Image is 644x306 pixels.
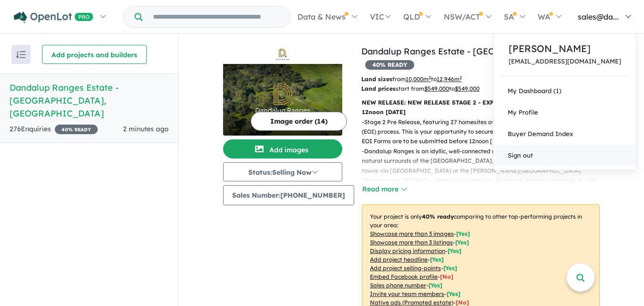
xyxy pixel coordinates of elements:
u: Embed Facebook profile [370,273,438,280]
span: [ Yes ] [447,290,460,297]
span: [ Yes ] [430,256,444,263]
span: [ Yes ] [443,264,457,272]
u: Add project headline [370,256,428,263]
span: [ Yes ] [448,247,461,254]
a: My Dashboard (1) [493,80,636,102]
b: 40 % ready [422,213,454,220]
u: $ 549,000 [455,85,480,92]
img: Openlot PRO Logo White [14,11,93,23]
u: 12,946 m [437,75,462,83]
span: [No] [456,299,469,306]
span: to [431,75,462,83]
a: [EMAIL_ADDRESS][DOMAIN_NAME] [509,58,621,65]
span: [ No ] [440,273,453,280]
p: - Offering new 10,000m2 + affordable homesites, Dandalup Ranges is being built with space in mind... [362,176,607,195]
a: Buyer Demand Index [493,123,636,145]
u: Invite your team members [370,290,444,297]
u: Showcase more than 3 images [370,230,454,237]
b: Land sizes [361,75,392,83]
button: Sales Number:[PHONE_NUMBER] [223,185,354,205]
u: Add project selling-points [370,264,441,272]
h5: Dandalup Ranges Estate - [GEOGRAPHIC_DATA] , [GEOGRAPHIC_DATA] [10,81,169,120]
span: to [449,85,480,92]
span: sales@da... [578,12,619,21]
span: [ Yes ] [429,282,442,289]
input: Try estate name, suburb, builder or developer [144,7,288,27]
span: 40 % READY [365,60,414,70]
b: Land prices [361,85,396,92]
span: [ Yes ] [455,239,469,246]
a: [PERSON_NAME] [509,42,621,56]
div: 276 Enquir ies [10,124,98,135]
p: start from [361,84,511,94]
span: [ Yes ] [456,230,470,237]
a: Sign out [493,145,636,166]
u: Native ads (Promoted estate) [370,299,453,306]
u: Display pricing information [370,247,445,254]
button: Status:Selling Now [223,162,342,181]
span: My Profile [508,108,538,116]
img: Dandalup Ranges Estate - North Dandalup Logo [227,49,338,60]
button: Add projects and builders [42,45,147,64]
button: Add images [223,139,342,158]
button: Read more [362,184,407,195]
img: sort.svg [16,51,26,58]
span: 2 minutes ago [123,125,169,133]
button: Image order (14) [251,112,347,131]
u: 10,000 m [406,75,431,83]
a: My Profile [493,102,636,123]
a: Dandalup Ranges Estate - [GEOGRAPHIC_DATA] [361,46,567,57]
u: Showcase more than 3 listings [370,239,453,246]
p: from [361,74,511,84]
sup: 2 [429,75,431,80]
img: Dandalup Ranges Estate - North Dandalup [223,64,342,136]
p: - Stage 2 Pre Release, featuring 27 homesites available via an Expressions of Interest (EOI) proc... [362,117,607,147]
p: NEW RELEASE: NEW RELEASE STAGE 2 - EXPRESSIONS OF INTEREST CLOSE 12noon [DATE] [362,98,600,117]
span: 40 % READY [55,125,98,134]
p: - Dandalup Ranges is an idyllic, well-connected new community nestled in the beautiful natural su... [362,147,607,176]
u: Sales phone number [370,282,426,289]
u: $ 549,000 [424,85,449,92]
sup: 2 [460,75,462,80]
a: Dandalup Ranges Estate - North Dandalup LogoDandalup Ranges Estate - North Dandalup [223,45,342,136]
